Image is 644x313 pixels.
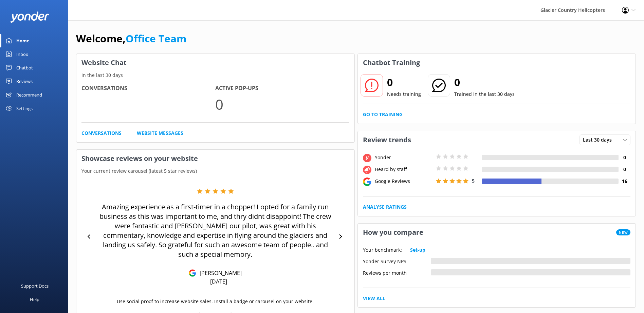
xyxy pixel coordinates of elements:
a: Analyse Ratings [363,203,407,211]
a: Website Messages [137,129,183,137]
p: [DATE] [210,278,227,285]
h3: Showcase reviews on your website [76,150,354,167]
p: Amazing experience as a first-timer in a chopper! I opted for a family run business as this was i... [95,202,336,259]
div: Support Docs [21,279,49,293]
h4: 0 [619,154,630,161]
h4: Conversations [81,84,215,93]
a: Go to Training [363,111,403,118]
h1: Welcome, [76,30,186,47]
p: Trained in the last 30 days [454,90,515,98]
h4: Active Pop-ups [215,84,349,93]
div: Settings [16,102,33,115]
div: Yonder Survey NPS [363,258,431,264]
a: Conversations [81,129,122,137]
span: 5 [472,178,475,184]
div: Google Reviews [373,178,434,185]
div: Reviews per month [363,269,431,275]
a: Set-up [410,246,425,254]
h3: How you compare [358,224,428,241]
h3: Chatbot Training [358,54,425,71]
div: Inbox [16,47,28,61]
img: Google Reviews [189,269,196,277]
a: View All [363,295,385,302]
h3: Review trends [358,131,416,149]
p: Needs training [387,90,421,98]
div: Yonder [373,154,434,161]
span: New [616,229,630,235]
div: Home [16,34,30,47]
p: Your current review carousel (latest 5 star reviews) [76,167,354,175]
p: Use social proof to increase website sales. Install a badge or carousel on your website. [117,298,314,305]
div: Heard by staff [373,166,434,173]
p: In the last 30 days [76,71,354,79]
h2: 0 [387,74,421,90]
h4: 0 [619,166,630,173]
p: 0 [215,93,349,116]
a: Office Team [126,32,186,45]
h4: 16 [619,178,630,185]
div: Help [30,293,39,306]
p: Your benchmark: [363,246,402,254]
img: yonder-white-logo.png [10,12,49,23]
div: Reviews [16,75,33,88]
span: Last 30 days [583,136,616,144]
div: Chatbot [16,61,33,75]
h3: Website Chat [76,54,354,71]
h2: 0 [454,74,515,90]
p: [PERSON_NAME] [196,269,242,277]
div: Recommend [16,88,42,102]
